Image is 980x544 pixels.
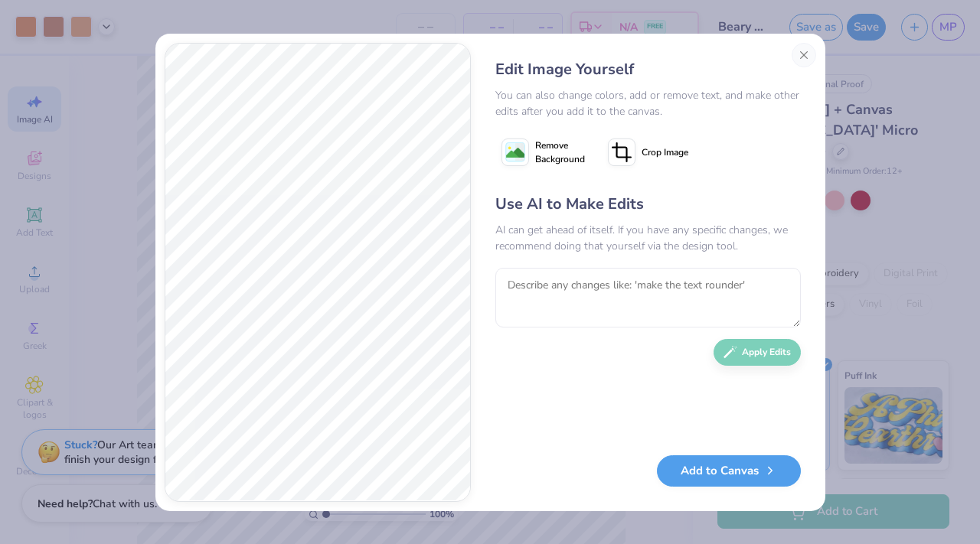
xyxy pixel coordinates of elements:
div: Edit Image Yourself [495,58,801,81]
span: Remove Background [535,138,585,166]
div: Use AI to Make Edits [495,193,801,216]
div: You can also change colors, add or remove text, and make other edits after you add it to the canvas. [495,87,801,119]
div: AI can get ahead of itself. If you have any specific changes, we recommend doing that yourself vi... [495,222,801,254]
button: Add to Canvas [657,455,801,487]
button: Remove Background [495,133,591,171]
button: Crop Image [602,133,697,171]
button: Close [792,43,816,67]
span: Crop Image [642,145,688,159]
